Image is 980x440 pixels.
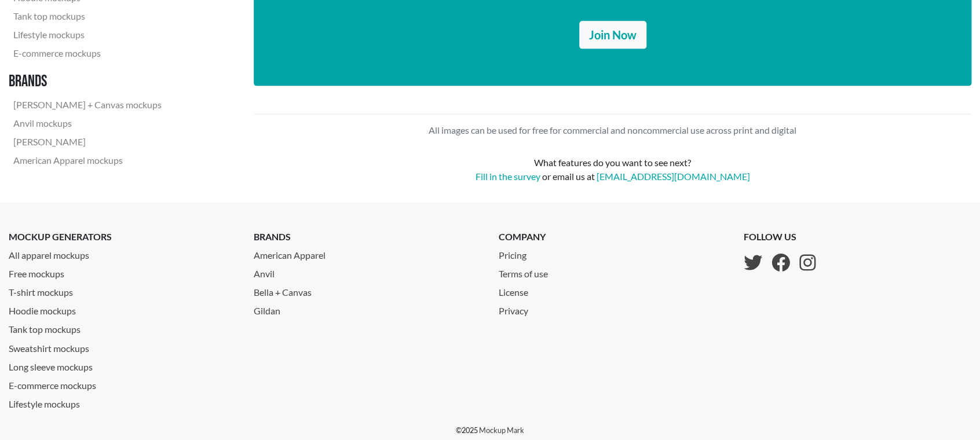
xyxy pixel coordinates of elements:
[9,355,236,373] a: Long sleeve mockups
[9,71,166,91] h3: Brands
[9,392,236,410] a: Lifestyle mockups
[9,336,236,355] a: Sweatshirt mockups
[9,230,236,244] p: mockup generators
[9,43,166,62] a: E-commerce mockups
[9,96,166,114] a: [PERSON_NAME] + Canvas mockups
[744,230,816,244] p: follow us
[9,318,236,336] a: Tank top mockups
[254,281,481,299] a: Bella + Canvas
[456,424,524,435] p: © 2025
[9,244,236,262] a: All apparel mockups
[499,244,557,262] a: Pricing
[9,373,236,392] a: E-commerce mockups
[9,262,236,281] a: Free mockups
[579,21,646,49] a: Join Now
[9,299,236,318] a: Hoodie mockups
[499,262,557,281] a: Terms of use
[254,244,481,262] a: American Apparel
[499,230,557,244] p: company
[254,262,481,281] a: Anvil
[476,171,540,182] a: Fill in the survey
[9,133,166,151] a: [PERSON_NAME]
[254,230,481,244] p: brands
[9,114,166,133] a: Anvil mockups
[499,281,557,299] a: License
[254,299,481,318] a: Gildan
[499,299,557,318] a: Privacy
[9,281,236,299] a: T-shirt mockups
[479,425,524,434] a: Mockup Mark
[9,6,166,25] a: Tank top mockups
[597,171,750,182] a: [EMAIL_ADDRESS][DOMAIN_NAME]
[283,156,943,184] div: What features do you want to see next? or email us at
[9,25,166,43] a: Lifestyle mockups
[9,151,166,170] a: American Apparel mockups
[254,123,971,137] p: All images can be used for free for commercial and noncommercial use across print and digital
